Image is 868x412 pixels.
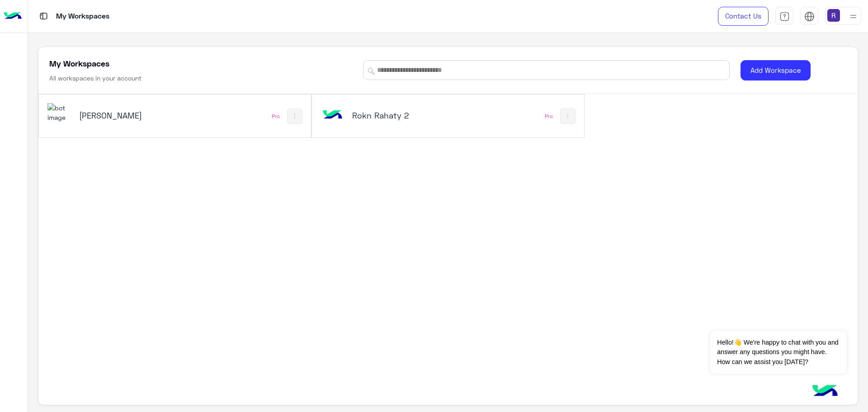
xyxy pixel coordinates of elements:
h5: Rokn Rahaty 2 [352,110,444,121]
h6: All workspaces in your account [49,74,142,83]
div: Pro [272,113,280,120]
img: bot image [321,103,345,128]
img: hulul-logo.png [809,376,841,407]
button: Add Workspace [741,60,811,81]
span: Hello!👋 We're happy to chat with you and answer any questions you might have. How can we assist y... [710,331,846,374]
p: My Workspaces [56,10,109,23]
img: tab [779,11,790,22]
img: Logo [4,7,22,26]
img: profile [848,11,859,22]
div: Pro [545,113,553,120]
img: tab [804,11,815,22]
a: tab [775,7,793,26]
img: 322853014244696 [47,103,72,123]
h5: Rokn Rahaty [79,110,171,121]
a: Contact Us [718,7,769,26]
img: tab [38,10,49,22]
h5: My Workspaces [49,58,109,69]
img: userImage [827,9,840,22]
